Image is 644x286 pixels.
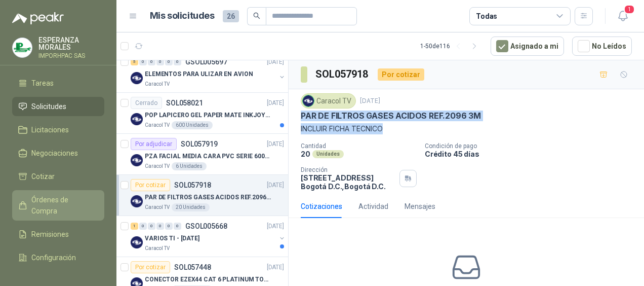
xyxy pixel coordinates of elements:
[145,244,170,253] p: Caracol TV
[12,225,104,244] a: Remisiones
[267,139,284,149] p: [DATE]
[145,111,271,120] p: POP LAPICERO GEL PAPER MATE INKJOY 0.7 (Revisar el adjunto)
[360,96,380,106] p: [DATE]
[145,69,253,79] p: ELEMENTOS PARA ULIZAR EN AVION
[145,193,271,202] p: PAR DE FILTROS GASES ACIDOS REF.2096 3M
[223,10,239,22] span: 26
[131,179,170,191] div: Por cotizar
[181,140,218,148] p: SOL057919
[301,173,395,191] p: [STREET_ADDRESS] Bogotá D.C. , Bogotá D.C.
[405,201,435,212] div: Mensajes
[12,167,104,186] a: Cotizar
[185,223,227,230] p: GSOL005668
[31,101,66,112] span: Solicitudes
[174,182,211,189] p: SOL057918
[31,171,55,182] span: Cotizar
[267,57,284,67] p: [DATE]
[624,5,635,14] span: 1
[267,222,284,231] p: [DATE]
[165,223,173,230] div: 0
[572,37,632,56] button: No Leídos
[172,162,207,170] div: 6 Unidades
[139,223,147,230] div: 0
[301,150,310,158] p: 20
[301,93,356,109] div: Caracol TV
[131,223,138,230] div: 1
[425,150,640,158] p: Crédito 45 días
[315,66,370,82] h3: SOL057918
[165,58,173,65] div: 0
[131,236,143,248] img: Company Logo
[139,58,147,65] div: 0
[131,72,143,84] img: Company Logo
[303,95,314,106] img: Company Logo
[131,261,170,273] div: Por cotizar
[301,123,632,134] p: INCLUIR FICHA TECNICO
[145,275,271,284] p: CONECTOR EZEX44 CAT 6 PLATINUM TOOLS
[172,203,210,211] div: 20 Unidades
[131,97,162,109] div: Cerrado
[31,229,69,240] span: Remisiones
[491,37,564,56] button: Asignado a mi
[378,68,424,81] div: Por cotizar
[145,162,170,170] p: Caracol TV
[614,7,632,25] button: 1
[253,12,260,19] span: search
[31,252,76,263] span: Configuración
[312,150,344,158] div: Unidades
[12,144,104,163] a: Negociaciones
[31,124,69,135] span: Licitaciones
[156,223,164,230] div: 0
[358,201,388,212] div: Actividad
[131,220,286,253] a: 1 0 0 0 0 0 GSOL005668[DATE] Company LogoVARIOS TI - [DATE]Caracol TV
[145,80,170,88] p: Caracol TV
[174,58,181,65] div: 0
[12,97,104,116] a: Solicitudes
[116,93,288,134] a: CerradoSOL058021[DATE] Company LogoPOP LAPICERO GEL PAPER MATE INKJOY 0.7 (Revisar el adjunto)Car...
[476,11,497,22] div: Todas
[131,154,143,166] img: Company Logo
[38,37,104,51] p: ESPERANZA MORALES
[13,38,32,57] img: Company Logo
[12,190,104,221] a: Órdenes de Compra
[131,138,177,150] div: Por adjudicar
[267,263,284,272] p: [DATE]
[116,175,288,216] a: Por cotizarSOL057918[DATE] Company LogoPAR DE FILTROS GASES ACIDOS REF.2096 3MCaracol TV20 Unidades
[156,58,164,65] div: 0
[12,120,104,139] a: Licitaciones
[301,111,481,121] p: PAR DE FILTROS GASES ACIDOS REF.2096 3M
[425,142,640,150] p: Condición de pago
[150,9,215,23] h1: Mis solicitudes
[145,121,170,129] p: Caracol TV
[12,12,64,24] img: Logo peakr
[267,98,284,108] p: [DATE]
[267,181,284,190] p: [DATE]
[131,58,138,65] div: 5
[166,99,203,106] p: SOL058021
[301,166,395,173] p: Dirección
[145,234,199,243] p: VARIOS TI - [DATE]
[185,58,227,65] p: GSOL005697
[31,194,95,217] span: Órdenes de Compra
[131,56,286,88] a: 5 0 0 0 0 0 GSOL005697[DATE] Company LogoELEMENTOS PARA ULIZAR EN AVIONCaracol TV
[131,195,143,207] img: Company Logo
[174,264,211,271] p: SOL057448
[31,78,54,89] span: Tareas
[174,223,181,230] div: 0
[31,148,78,159] span: Negociaciones
[116,134,288,175] a: Por adjudicarSOL057919[DATE] Company LogoPZA FACIAL MEDIA CARA PVC SERIE 6000 3MCaracol TV6 Unidades
[172,121,213,129] div: 600 Unidades
[148,58,155,65] div: 0
[145,152,271,161] p: PZA FACIAL MEDIA CARA PVC SERIE 6000 3M
[131,113,143,125] img: Company Logo
[12,74,104,93] a: Tareas
[301,201,342,212] div: Cotizaciones
[420,38,482,54] div: 1 - 50 de 116
[301,142,417,150] p: Cantidad
[148,223,155,230] div: 0
[12,248,104,267] a: Configuración
[145,203,170,211] p: Caracol TV
[38,53,104,59] p: IMPORHPAC SAS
